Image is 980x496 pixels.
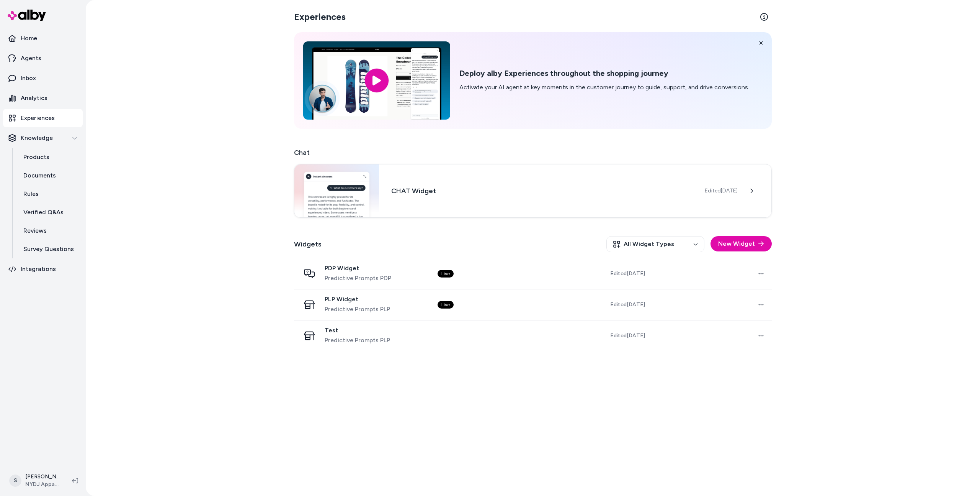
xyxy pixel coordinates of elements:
[21,133,53,143] p: Knowledge
[325,305,390,314] span: Predictive Prompts PLP
[8,10,46,21] img: alby Logo
[3,260,83,278] a: Integrations
[325,327,390,334] span: Test
[25,481,60,488] span: NYDJ Apparel
[21,34,37,43] p: Home
[3,69,83,87] a: Inbox
[16,148,83,166] a: Products
[9,475,21,487] span: S
[294,164,379,217] img: Chat widget
[25,473,60,481] p: [PERSON_NAME]
[705,187,738,195] span: Edited [DATE]
[23,153,49,162] p: Products
[16,222,83,240] a: Reviews
[438,270,454,278] div: Live
[325,264,391,272] span: PDP Widget
[5,468,66,493] button: S[PERSON_NAME]NYDJ Apparel
[16,203,83,222] a: Verified Q&As
[16,185,83,203] a: Rules
[3,109,83,127] a: Experiences
[21,94,47,103] p: Analytics
[325,296,390,303] span: PLP Widget
[459,69,749,78] h2: Deploy alby Experiences throughout the shopping journey
[459,83,749,92] p: Activate your AI agent at key moments in the customer journey to guide, support, and drive conver...
[294,11,346,23] h2: Experiences
[23,245,74,254] p: Survey Questions
[23,226,47,235] p: Reviews
[325,336,390,345] span: Predictive Prompts PLP
[391,186,693,196] h3: CHAT Widget
[21,74,36,83] p: Inbox
[610,270,645,278] span: Edited [DATE]
[610,332,645,340] span: Edited [DATE]
[610,301,645,309] span: Edited [DATE]
[23,171,56,180] p: Documents
[294,164,772,218] a: Chat widgetCHAT WidgetEdited[DATE]
[325,274,391,283] span: Predictive Prompts PDP
[21,54,41,63] p: Agents
[3,29,83,48] a: Home
[606,236,704,252] button: All Widget Types
[21,113,55,123] p: Experiences
[710,236,772,251] button: New Widget
[294,239,322,250] h2: Widgets
[23,208,64,217] p: Verified Q&As
[294,147,772,158] h2: Chat
[16,240,83,258] a: Survey Questions
[3,49,83,67] a: Agents
[23,189,39,199] p: Rules
[16,166,83,185] a: Documents
[3,129,83,147] button: Knowledge
[438,301,454,309] div: Live
[3,89,83,107] a: Analytics
[21,264,56,274] p: Integrations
